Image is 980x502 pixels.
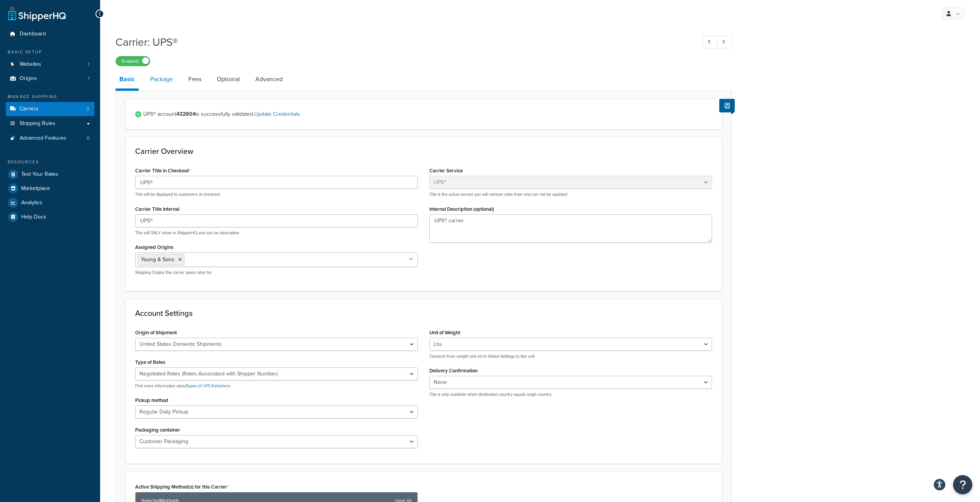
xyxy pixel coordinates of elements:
a: Carriers2 [6,102,94,116]
p: Find more information about here. [135,383,418,389]
span: Advanced Features [20,135,66,142]
label: Enabled [116,57,150,66]
p: This is only available when destination country equals origin country [429,392,712,397]
a: Websites1 [6,57,94,72]
a: Package [146,70,177,88]
a: Help Docs [6,210,94,224]
p: Converts from weight unit set in Global Settings to this unit [429,354,712,359]
span: Carriers [20,106,39,112]
span: 0 [87,135,89,142]
label: Delivery Confirmation [429,368,477,374]
label: Carrier Service [429,168,463,173]
span: Help Docs [21,214,46,220]
span: 1 [88,61,89,68]
label: Active Shipping Method(s) for this Carrier [135,484,229,490]
label: Carrier Title in Checkout [135,168,191,174]
p: This is the actual service you will retrieve rates from and can not be updated [429,192,712,197]
label: Unit of Weight [429,330,460,335]
label: Origin of Shipment [135,330,177,335]
label: Type of Rates [135,359,165,365]
span: 2 [87,106,89,112]
a: Update Credentials [254,110,300,118]
a: Fees [184,70,205,88]
div: Basic Setup [6,49,94,55]
span: Young & Sons [141,255,174,264]
span: UPS® account is successfully validated. [143,109,712,120]
div: Manage Shipping [6,93,94,100]
label: Carrier Title Internal [135,206,179,212]
a: Test Your Rates [6,167,94,181]
a: Optional [213,70,244,88]
a: Dashboard [6,27,94,41]
span: Analytics [21,200,42,206]
h3: Carrier Overview [135,147,712,155]
label: Packaging container [135,427,180,433]
a: Shipping Rules [6,117,94,131]
a: Advanced Features0 [6,131,94,145]
button: Show Help Docs [719,99,735,112]
li: Origins [6,72,94,86]
h3: Account Settings [135,309,712,317]
strong: 432904 [176,110,196,118]
a: Basic [116,70,139,91]
a: Origins1 [6,72,94,86]
span: Websites [20,61,41,68]
a: Previous Record [703,36,718,48]
a: Analytics [6,196,94,210]
button: Open Resource Center [953,475,972,494]
textarea: UPS® carrier [429,214,712,243]
li: Advanced Features [6,131,94,145]
label: Pickup method [135,397,168,403]
li: Websites [6,57,94,72]
span: Marketplace [21,185,50,192]
h1: Carrier: UPS® [116,35,689,50]
a: Types of UPS Rates [186,383,222,389]
a: Next Record [717,36,732,48]
li: Carriers [6,102,94,116]
a: Marketplace [6,182,94,195]
span: Origins [20,75,37,82]
div: Resources [6,159,94,165]
span: Dashboard [20,31,46,37]
a: Advanced [251,70,286,88]
span: Shipping Rules [20,120,55,127]
p: This will ONLY show in ShipperHQ and can be descriptive [135,230,418,236]
p: Shipping Origins this carrier gives rates for [135,270,418,275]
span: Test Your Rates [21,171,58,178]
label: Assigned Origins [135,244,173,250]
p: This will be displayed to customers at checkout [135,192,418,197]
label: Internal Description (optional) [429,206,494,212]
span: 1 [88,75,89,82]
